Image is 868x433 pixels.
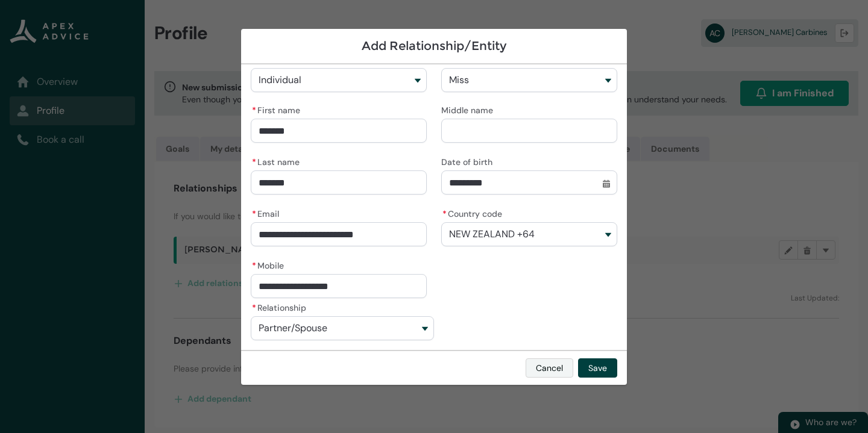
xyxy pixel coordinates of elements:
[259,75,301,86] span: Individual
[441,205,507,220] label: Country code
[251,257,289,272] label: Mobile
[251,39,617,54] h1: Add Relationship/Entity
[252,105,256,116] abbr: required
[251,154,304,168] label: Last name
[578,358,617,378] button: Save
[449,75,469,86] span: Miss
[251,68,427,92] button: Type of relationship
[251,102,305,116] label: First name
[441,102,498,116] label: Middle name
[449,229,535,240] span: NEW ZEALAND +64
[252,157,256,167] abbr: required
[441,222,617,246] button: Country code
[441,68,617,92] button: Title
[252,302,256,313] abbr: required
[251,205,284,220] label: Email
[252,208,256,219] abbr: required
[251,316,434,340] button: Relationship
[441,154,497,168] label: Date of birth
[442,208,447,219] abbr: required
[252,260,256,271] abbr: required
[251,299,311,314] label: Relationship
[259,323,327,334] span: Partner/Spouse
[526,358,573,378] button: Cancel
